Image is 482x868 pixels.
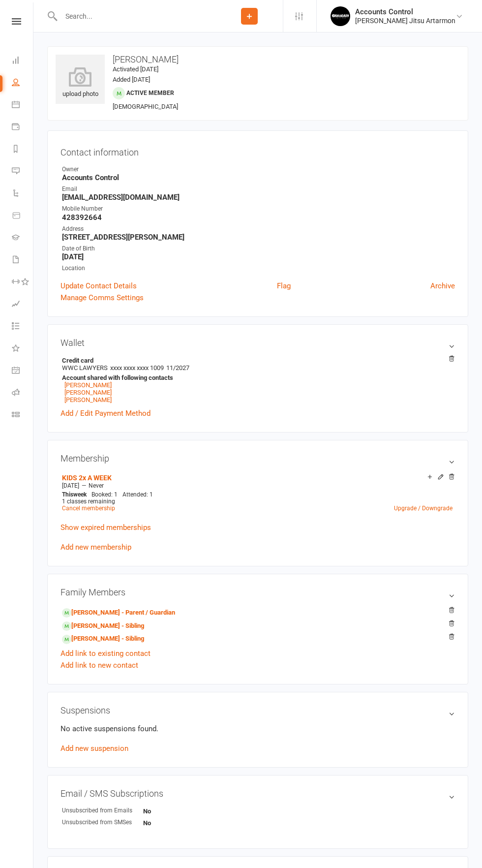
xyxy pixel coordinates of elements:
div: Location [62,264,455,273]
a: Update Contact Details [60,280,137,292]
span: Booked: 1 [91,491,118,498]
a: Assessments [12,294,34,316]
a: Cancel membership [62,505,115,512]
a: [PERSON_NAME] [64,381,112,389]
a: Roll call kiosk mode [12,382,34,404]
h3: Suspensions [60,705,455,715]
span: This [62,491,73,498]
span: 11/2027 [166,364,189,372]
a: [PERSON_NAME] [64,389,112,396]
strong: No [143,819,151,827]
strong: Accounts Control [62,173,455,182]
a: Add new membership [60,543,131,552]
strong: No [143,807,151,815]
strong: [EMAIL_ADDRESS][DOMAIN_NAME] [62,193,455,202]
a: Reports [12,139,34,161]
time: Activated [DATE] [113,65,158,73]
h3: [PERSON_NAME] [56,55,460,64]
a: Payments [12,117,34,139]
a: Add new suspension [60,744,128,753]
div: Date of Birth [62,244,455,253]
div: Accounts Control [355,7,455,16]
h3: Family Members [60,587,455,597]
span: xxxx xxxx xxxx 1009 [110,364,164,372]
div: Email [62,185,455,194]
strong: [STREET_ADDRESS][PERSON_NAME] [62,233,455,242]
img: thumb_image1701918351.png [331,6,350,26]
div: upload photo [56,67,105,99]
div: Unsubscribed from SMSes [62,818,143,827]
a: What's New [12,338,34,360]
a: General attendance kiosk mode [12,360,34,382]
h3: Membership [60,453,455,464]
a: Show expired memberships [60,523,151,532]
a: Manage Comms Settings [60,292,144,304]
span: 1 classes remaining [62,498,115,505]
strong: Account shared with following contacts [62,374,450,381]
a: Dashboard [12,50,34,72]
li: WWC LAWYERS [60,355,455,405]
a: Class kiosk mode [12,404,34,427]
a: Add link to new contact [60,659,138,671]
a: Calendar [12,94,34,117]
p: No active suspensions found. [60,723,455,735]
h3: Contact information [60,144,455,157]
span: Never [89,482,104,489]
h3: Email / SMS Subscriptions [60,788,455,799]
a: Add link to existing contact [60,648,151,659]
h3: Wallet [60,338,455,348]
a: Flag [277,280,291,292]
strong: 428392664 [62,213,455,222]
a: KIDS 2x A WEEK [62,474,112,482]
div: Address [62,224,455,234]
strong: [DATE] [62,252,455,261]
div: — [60,482,455,490]
span: Attended: 1 [122,491,153,498]
a: Upgrade / Downgrade [394,505,452,512]
a: [PERSON_NAME] - Parent / Guardian [62,608,175,618]
a: [PERSON_NAME] - Sibling [62,621,144,631]
strong: Credit card [62,357,450,364]
span: [DATE] [62,482,79,489]
div: [PERSON_NAME] Jitsu Artarmon [355,16,455,25]
div: Unsubscribed from Emails [62,806,143,815]
a: Product Sales [12,205,34,227]
a: [PERSON_NAME] - Sibling [62,634,144,644]
a: Archive [430,280,455,292]
a: People [12,72,34,94]
span: [DEMOGRAPHIC_DATA] [113,103,178,110]
time: Added [DATE] [113,76,150,83]
div: week [60,491,89,498]
a: [PERSON_NAME] [64,396,112,403]
div: Mobile Number [62,204,455,214]
div: Owner [62,165,455,174]
span: Active member [126,90,174,96]
a: Add / Edit Payment Method [60,407,151,419]
input: Search... [58,9,216,23]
